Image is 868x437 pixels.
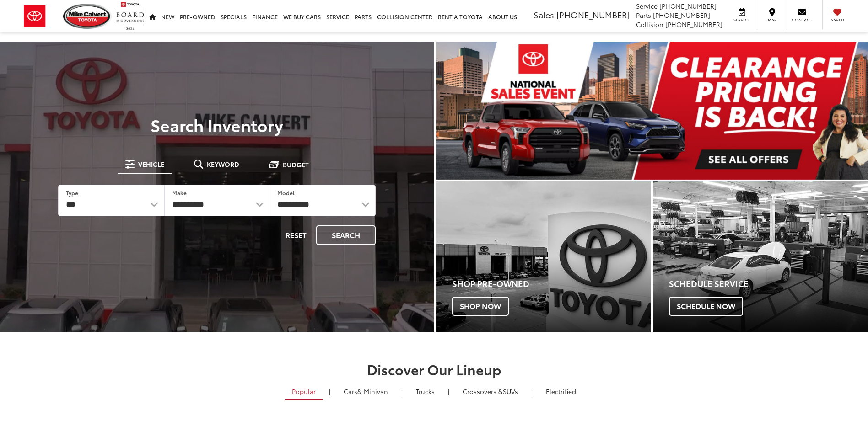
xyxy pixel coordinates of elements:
[732,17,752,23] span: Service
[327,387,333,396] li: |
[669,297,743,316] span: Schedule Now
[66,189,78,197] label: Type
[669,279,868,288] h4: Schedule Service
[409,384,442,399] a: Trucks
[456,384,525,399] a: SUVs
[636,1,658,11] span: Service
[436,181,651,332] a: Shop Pre-Owned Shop Now
[556,9,630,21] span: [PHONE_NUMBER]
[446,387,452,396] li: |
[278,225,314,245] button: Reset
[792,17,812,23] span: Contact
[463,387,503,396] span: Crossovers &
[653,181,868,332] a: Schedule Service Schedule Now
[277,189,295,197] label: Model
[207,161,239,167] span: Keyword
[452,279,651,288] h4: Shop Pre-Owned
[357,387,388,396] span: & Minivan
[452,297,509,316] span: Shop Now
[63,4,112,29] img: Mike Calvert Toyota
[636,11,651,20] span: Parts
[38,116,396,134] h3: Search Inventory
[659,1,717,11] span: [PHONE_NUMBER]
[529,387,535,396] li: |
[653,181,868,332] div: Toyota
[285,384,323,400] a: Popular
[337,384,395,399] a: Cars
[399,387,405,396] li: |
[138,161,164,167] span: Vehicle
[827,17,847,23] span: Saved
[436,181,651,332] div: Toyota
[539,384,583,399] a: Electrified
[172,189,187,197] label: Make
[534,9,554,21] span: Sales
[665,20,722,29] span: [PHONE_NUMBER]
[653,11,710,20] span: [PHONE_NUMBER]
[283,161,309,168] span: Budget
[762,17,782,23] span: Map
[636,20,663,29] span: Collision
[112,362,757,377] h2: Discover Our Lineup
[316,225,376,245] button: Search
